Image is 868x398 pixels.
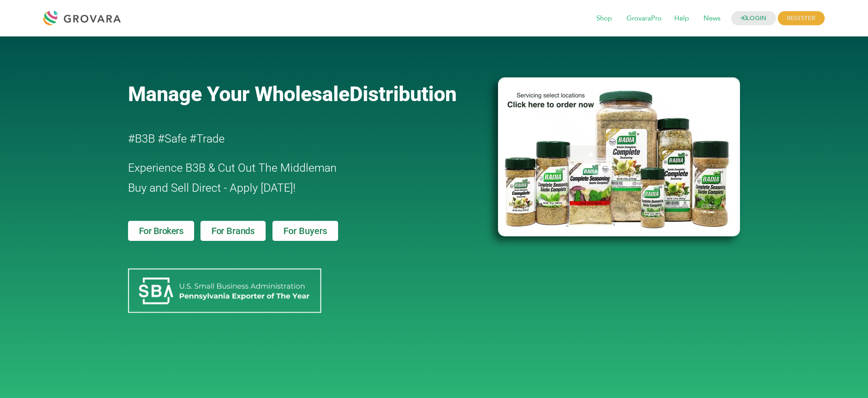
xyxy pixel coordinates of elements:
[668,10,695,27] span: Help
[590,14,618,24] a: Shop
[128,181,296,194] span: Buy and Sell Direct - Apply [DATE]!
[778,11,825,26] span: REGISTER
[731,11,776,26] a: LOGIN
[668,14,695,24] a: Help
[211,226,255,235] span: For Brands
[590,10,618,27] span: Shop
[349,82,457,106] span: Distribution
[620,14,668,24] a: GrovaraPro
[139,226,184,235] span: For Brokers
[620,10,668,27] span: GrovaraPro
[128,221,195,241] a: For Brokers
[128,82,483,106] a: Manage Your WholesaleDistribution
[272,221,338,241] a: For Buyers
[283,226,327,235] span: For Buyers
[697,10,727,27] span: News
[128,82,349,106] span: Manage Your Wholesale
[200,221,266,241] a: For Brands
[128,129,446,149] h2: #B3B #Safe #Trade
[128,161,337,174] span: Experience B3B & Cut Out The Middleman
[697,14,727,24] a: News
